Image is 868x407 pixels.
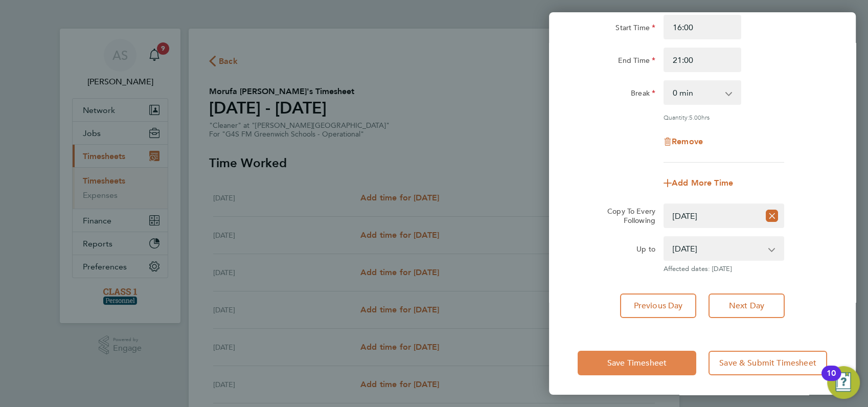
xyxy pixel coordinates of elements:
[664,113,784,121] div: Quantity: hrs
[664,48,741,72] input: E.g. 18:00
[709,351,827,375] button: Save & Submit Timesheet
[634,301,683,311] span: Previous Day
[664,15,741,39] input: E.g. 08:00
[766,205,778,227] button: Reset selection
[631,88,655,101] label: Break
[709,293,785,318] button: Next Day
[664,265,784,273] span: Affected dates: [DATE]
[689,113,701,121] span: 5.00
[607,358,667,368] span: Save Timesheet
[827,366,860,399] button: Open Resource Center, 10 new notifications
[672,178,733,188] span: Add More Time
[620,293,696,318] button: Previous Day
[636,244,655,257] label: Up to
[615,23,655,35] label: Start Time
[719,358,816,368] span: Save & Submit Timesheet
[672,137,703,146] span: Remove
[827,373,836,387] div: 10
[599,207,655,225] label: Copy To Every Following
[729,301,764,311] span: Next Day
[578,351,696,375] button: Save Timesheet
[664,138,703,146] button: Remove
[618,56,655,68] label: End Time
[664,179,733,187] button: Add More Time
